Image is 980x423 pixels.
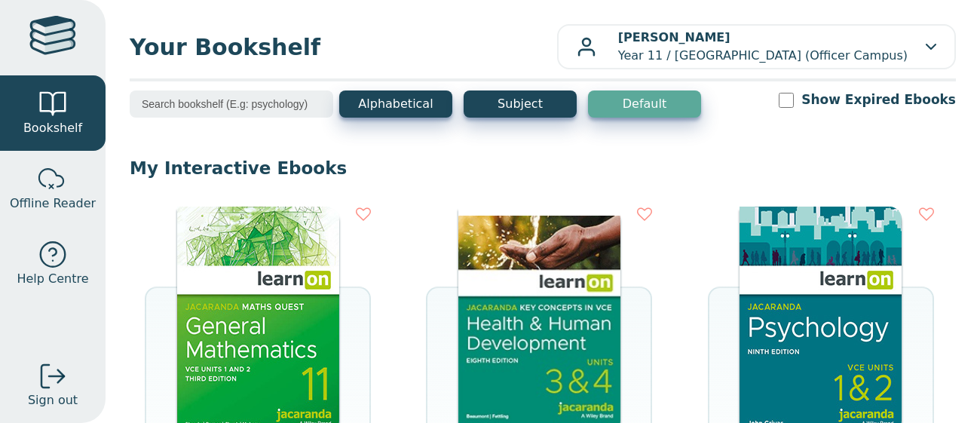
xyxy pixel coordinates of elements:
p: My Interactive Ebooks [130,157,956,179]
button: Subject [464,90,577,118]
button: Alphabetical [339,90,452,118]
span: Offline Reader [10,195,96,213]
span: Help Centre [17,270,88,288]
input: Search bookshelf (E.g: psychology) [130,90,333,118]
span: Bookshelf [23,119,82,137]
p: Year 11 / [GEOGRAPHIC_DATA] (Officer Campus) [618,29,908,65]
span: Sign out [28,391,78,409]
b: [PERSON_NAME] [618,30,730,44]
span: Your Bookshelf [130,30,557,64]
button: [PERSON_NAME]Year 11 / [GEOGRAPHIC_DATA] (Officer Campus) [557,24,956,69]
button: Default [588,90,701,118]
label: Show Expired Ebooks [801,90,956,109]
